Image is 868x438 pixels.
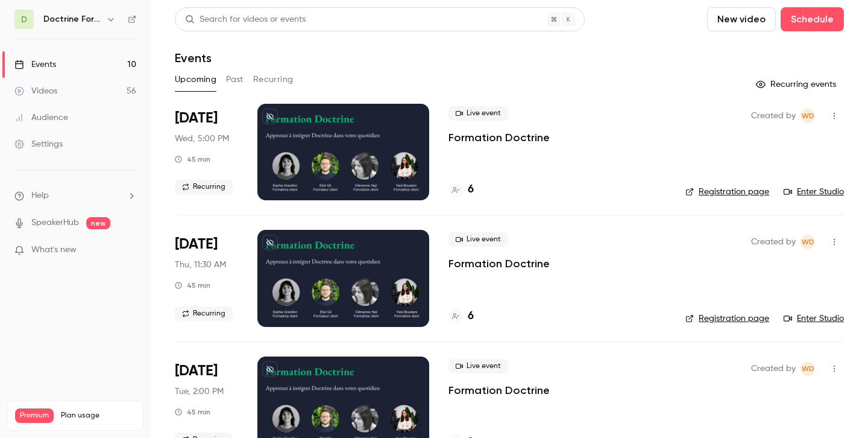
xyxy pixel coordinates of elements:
[175,306,233,321] span: Recurring
[175,386,224,398] span: Tue, 2:00 PM
[800,235,815,249] span: Webinar Doctrine
[175,104,238,200] div: Sep 3 Wed, 5:00 PM (Europe/Paris)
[802,361,814,376] span: WD
[253,70,294,89] button: Recurring
[448,106,508,121] span: Live event
[802,235,814,249] span: WD
[800,361,815,376] span: Webinar Doctrine
[175,407,210,417] div: 45 min
[175,235,218,254] span: [DATE]
[31,244,77,256] span: What's new
[175,281,210,290] div: 45 min
[781,7,844,31] button: Schedule
[448,182,474,198] a: 6
[175,133,229,145] span: Wed, 5:00 PM
[448,256,550,271] a: Formation Doctrine
[751,361,796,376] span: Created by
[15,408,54,423] span: Premium
[21,13,27,26] span: D
[175,70,216,89] button: Upcoming
[685,186,769,198] a: Registration page
[86,217,110,229] span: new
[175,230,238,326] div: Sep 4 Thu, 11:30 AM (Europe/Paris)
[175,109,218,128] span: [DATE]
[448,308,474,325] a: 6
[448,232,508,247] span: Live event
[685,313,769,325] a: Registration page
[751,235,796,249] span: Created by
[14,112,68,124] div: Audience
[751,109,796,123] span: Created by
[175,154,210,164] div: 45 min
[185,13,306,26] div: Search for videos or events
[802,109,814,123] span: WD
[14,138,63,150] div: Settings
[31,189,49,202] span: Help
[175,51,212,65] h1: Events
[448,359,508,373] span: Live event
[226,70,244,89] button: Past
[31,217,79,229] a: SpeakerHub
[14,59,56,71] div: Events
[784,313,844,325] a: Enter Studio
[43,13,101,25] h6: Doctrine Formation Corporate
[707,7,776,31] button: New video
[61,411,136,421] span: Plan usage
[14,85,57,97] div: Videos
[784,186,844,198] a: Enter Studio
[175,259,226,271] span: Thu, 11:30 AM
[448,130,550,145] a: Formation Doctrine
[175,361,218,381] span: [DATE]
[175,180,233,194] span: Recurring
[468,182,474,198] h4: 6
[750,75,844,94] button: Recurring events
[800,109,815,123] span: Webinar Doctrine
[122,245,136,256] iframe: Noticeable Trigger
[14,189,136,202] li: help-dropdown-opener
[468,308,474,325] h4: 6
[448,383,550,398] a: Formation Doctrine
